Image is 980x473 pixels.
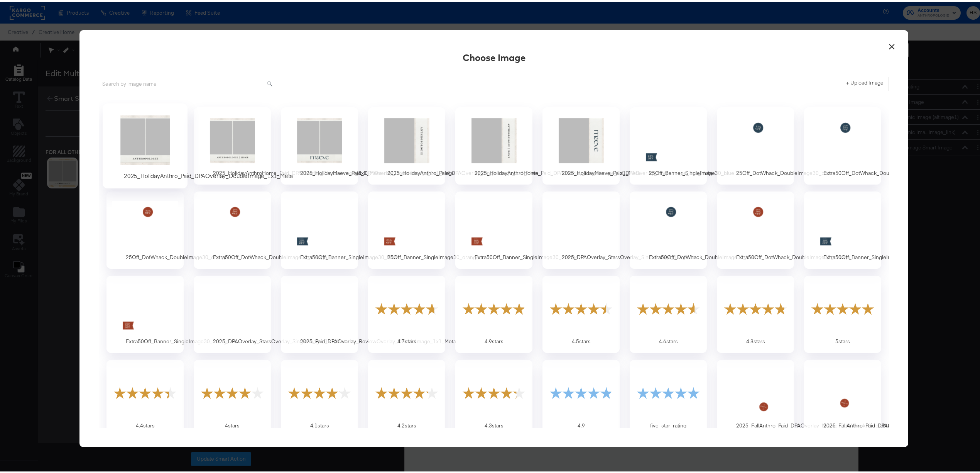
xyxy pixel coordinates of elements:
div: 4.9stars [455,274,532,351]
div: 4.2stars [387,420,426,427]
div: 4.1stars [300,420,339,427]
div: five_star_rating [630,358,707,435]
div: 2025_FallAnthro_Paid_DPAOverlay_Maeve_DotWhack_SingleImage [717,358,794,435]
div: 25Off_Banner_SingleImage30_orange [368,190,445,267]
div: 4stars [194,358,271,435]
div: 4.8stars [717,274,794,351]
div: 2025_FallAnthro_Paid_DPAOverlay_Maeve_DotWhack_DoubleImage [804,358,881,435]
div: Extra50Off_DotWhack_DoubleImage30_orange [717,190,794,267]
div: 2025_DPAOverlay_StarsOverlay_SingleImage_1x1_Meta [194,274,271,351]
div: 4.8stars [736,336,775,343]
div: 2025_DPAOverlay_StarsOverlay_SingleImage_1x1_Meta [562,252,697,259]
div: 4.9stars [475,336,513,343]
div: 5stars [804,274,881,351]
div: 4.3stars [475,420,513,427]
div: 5stars [823,336,862,343]
button: + Upload Image [841,75,889,89]
div: 25Off_DotWhack_DoubleImage30_blue [717,105,794,183]
div: 2025_HolidayAnthroHome_Paid_DPAOverlay_DoubleImage_1x1_Meta [213,168,381,175]
div: 2025_HolidayAnthro_Paid_DPAOverlay_DoubleImage_1x1_Meta [103,102,188,186]
div: 25Off_Banner_SingleImage30_orange [387,252,479,259]
div: Extra50Off_DotWhack_DoubleImage30_blue [630,190,707,267]
div: 4.1stars [281,358,358,435]
div: 2025_HolidayAnthro_Paid_DPAOverlay_SingleImage_1x1_Meta [368,105,445,183]
div: 2025_HolidayMaeve_Paid_DPAOverlay_SingleImage_1x1_Meta [562,168,712,175]
div: Extra50Off_Banner_SingleImage30_orange1 [455,190,532,267]
div: 2025_FallAnthro_Paid_DPAOverlay_Maeve_DotWhack_SingleImage [736,420,898,427]
div: 25Off_Banner_SingleImage30_blue [630,105,707,183]
div: 4.6stars [649,336,688,343]
div: Extra50Off_DotWhack_DoubleImage30_blue1 [804,105,881,183]
div: Choose Image [463,49,525,62]
div: 2025_Paid_DPAOverlay_ReviewOverlay_DoubleImage_1x1_Meta [281,274,358,351]
div: 2025_DPAOverlay_StarsOverlay_SingleImage_1x1_Meta [542,190,620,267]
div: 25Off_DotWhack_DoubleImage30_blue [736,168,832,175]
div: Extra50Off_DotWhack_DoubleImage30_orange [736,252,850,259]
input: Search by image name [99,75,275,89]
div: 2025_HolidayAnthro_Paid_DPAOverlay_DoubleImage_1x1_Meta [124,170,293,178]
div: 4.9 [562,420,600,427]
div: 25Off_Banner_SingleImage30_blue [649,168,734,175]
div: 2025_DPAOverlay_StarsOverlay_SingleImage_1x1_Meta [213,336,348,343]
div: 4.7stars [387,336,426,343]
div: Extra50Off_Banner_SingleImage30_orange [126,336,230,343]
div: Extra50Off_DotWhack_DoubleImage30_orange1 [213,252,330,259]
div: 4.4stars [106,358,184,435]
div: 4.7stars [368,274,445,351]
div: 2025_Paid_DPAOverlay_ReviewOverlay_DoubleImage_1x1_Meta [300,336,456,343]
div: 2025_HolidayMaeve_Paid_DPAOverlay_SingleImage_1x1_Meta [542,105,620,183]
div: 2025_HolidayAnthroHome_Paid_DPAOverlay_DoubleImage_1x1_Meta [194,105,271,183]
div: 4.3stars [455,358,532,435]
div: Extra50Off_Banner_SingleImage30_orange1 [475,252,581,259]
div: 4.9 [542,358,620,435]
div: 4.5stars [542,274,620,351]
div: Extra50Off_Banner_SingleImage30_blue1 [300,252,400,259]
div: 4.4stars [126,420,164,427]
div: Extra50Off_Banner_SingleImage30_orange [106,274,184,351]
div: 2025_HolidayAnthroHome_Paid_DPAOverlay_SingleImage_1x1_Meta [475,168,640,175]
div: five_star_rating [649,420,688,427]
div: Extra50Off_Banner_SingleImage30_blue1 [281,190,358,267]
div: 2025_HolidayAnthroHome_Paid_DPAOverlay_SingleImage_1x1_Meta [455,105,532,183]
div: 25Off_DotWhack_DoubleImage30_orange [126,252,228,259]
div: Extra50Off_Banner_SingleImage30_blue [823,252,921,259]
div: 4stars [213,420,252,427]
div: 2025_HolidayMaeve_Paid_DPAOverlay_DoubleImage_1x1_Meta [281,105,358,183]
div: 2025_HolidayMaeve_Paid_DPAOverlay_DoubleImage_1x1_Meta [300,168,453,175]
div: 4.2stars [368,358,445,435]
div: 2025_HolidayAnthro_Paid_DPAOverlay_SingleImage_1x1_Meta [387,168,538,175]
div: Extra50Off_DotWhack_DoubleImage30_blue1 [823,168,934,175]
button: × [885,36,899,50]
div: 25Off_DotWhack_DoubleImage30_orange [106,190,184,267]
div: Extra50Off_Banner_SingleImage30_blue [804,190,881,267]
div: 4.5stars [562,336,600,343]
label: + Upload Image [846,77,884,85]
div: Extra50Off_DotWhack_DoubleImage30_blue [649,252,757,259]
div: 4.6stars [630,274,707,351]
div: Extra50Off_DotWhack_DoubleImage30_orange1 [194,190,271,267]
